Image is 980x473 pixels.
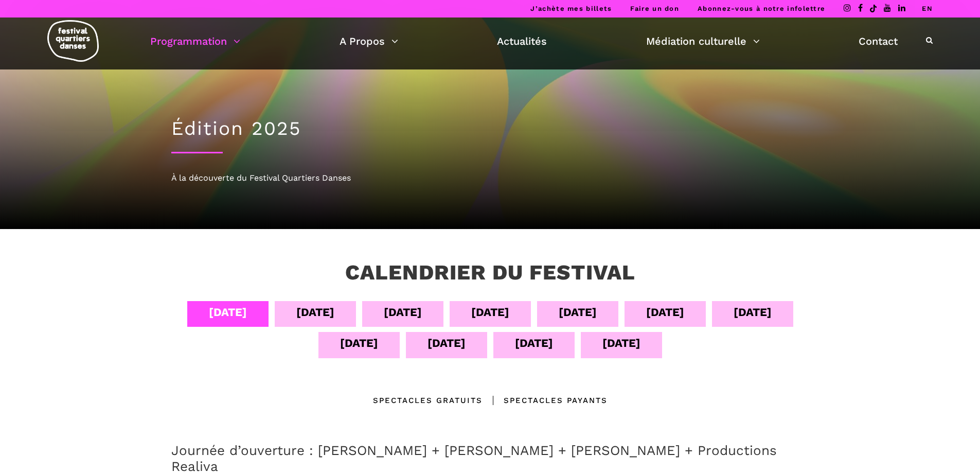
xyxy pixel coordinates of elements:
div: À la découverte du Festival Quartiers Danses [171,171,809,185]
a: Abonnez-vous à notre infolettre [698,5,825,12]
a: A Propos [340,32,398,50]
a: Médiation culturelle [646,32,760,50]
div: [DATE] [559,303,597,321]
h3: Calendrier du festival [345,260,635,286]
div: [DATE] [471,303,509,321]
div: [DATE] [602,334,640,352]
div: [DATE] [384,303,422,321]
h1: Édition 2025 [171,117,809,140]
div: [DATE] [515,334,553,352]
div: [DATE] [296,303,334,321]
div: [DATE] [734,303,772,321]
a: J’achète mes billets [530,5,612,12]
a: Contact [859,32,898,50]
a: EN [922,5,933,12]
div: [DATE] [209,303,247,321]
a: Faire un don [630,5,679,12]
a: Programmation [150,32,240,50]
div: [DATE] [646,303,684,321]
div: [DATE] [340,334,378,352]
div: Spectacles gratuits [373,394,483,407]
a: Actualités [497,32,547,50]
div: Spectacles Payants [483,394,608,407]
img: logo-fqd-med [47,20,99,62]
div: [DATE] [427,334,466,352]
